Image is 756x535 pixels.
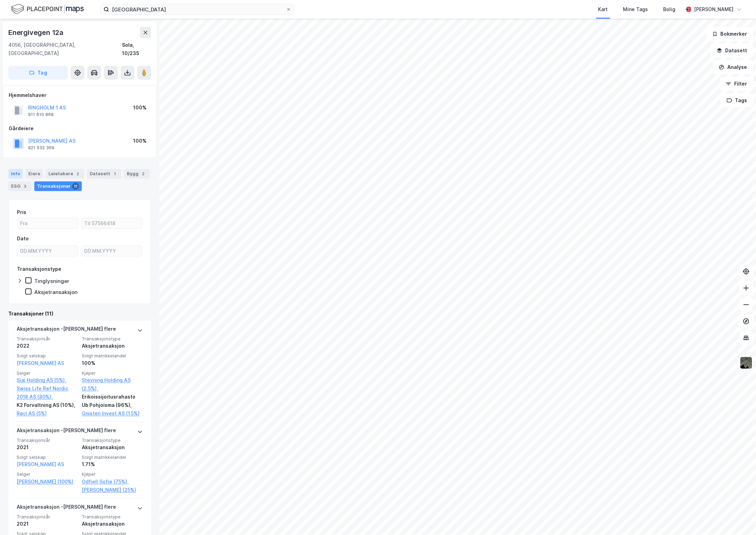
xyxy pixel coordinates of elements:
div: Info [8,169,23,179]
div: Dato [17,234,29,243]
input: Fra [17,218,78,229]
div: 2 [140,170,147,177]
div: Sola, 10/235 [122,41,151,57]
span: Kjøper [82,471,143,477]
div: Gårdeiere [9,124,151,133]
span: Solgt matrikkelandel [82,454,143,460]
div: Aksjetransaksjon - [PERSON_NAME] flere [17,426,116,437]
a: Odfjell Sofie (75%), [82,478,143,486]
input: Til 57566418 [81,218,142,229]
img: logo.f888ab2527a4732fd821a326f86c7f29.svg [11,3,84,15]
span: Solgt selskap [17,454,78,460]
div: Aksjetransaksjon [82,342,143,350]
span: Selger [17,471,78,477]
div: Datasett [87,169,121,179]
div: Bolig [663,5,676,14]
span: Transaksjonstype [82,514,143,520]
div: 3 [22,183,29,190]
div: Aksjetransaksjon - [PERSON_NAME] flere [17,325,116,336]
div: K2 Forvaltning AS (10%), [17,401,78,409]
button: Datasett [711,44,753,57]
div: Aksjetransaksjon [82,520,143,528]
span: Transaksjonstype [82,437,143,443]
div: Aksjetransaksjon [82,443,143,452]
button: Analyse [713,60,753,74]
span: Solgt selskap [17,353,78,359]
div: Transaksjoner (11) [8,310,151,318]
div: Energivegen 12a [8,27,65,38]
div: ESG [8,181,32,191]
a: [PERSON_NAME] AS [17,461,64,467]
div: 100% [82,359,143,367]
a: Stevning Holding AS (2.5%), [82,376,143,393]
span: Transaksjonsår [17,336,78,342]
button: Tags [721,93,753,107]
a: Gnisten Invest AS (1.5%) [82,409,143,418]
button: Bokmerker [706,27,753,41]
iframe: Chat Widget [721,502,756,535]
div: 100% [133,137,147,145]
div: 1 [112,170,118,177]
div: 911 610 868 [28,112,54,117]
div: Tinglysninger [34,278,69,284]
div: 2021 [17,520,78,528]
div: 921 532 369 [28,145,54,151]
a: Siai Holding AS (5%), [17,376,78,384]
button: Tag [8,66,68,80]
a: [PERSON_NAME] (100%) [17,478,78,486]
div: Aksjetransaksjon [34,289,78,295]
span: Transaksjonstype [82,336,143,342]
a: [PERSON_NAME] AS [17,360,64,366]
div: 11 [72,183,79,190]
div: Kart [598,5,608,14]
a: [PERSON_NAME] (25%) [82,486,143,494]
div: Transaksjonstype [17,265,61,273]
div: Erikoissijoitusrahasto Ub Pohjoisma (96%), [82,393,143,409]
div: Aksjetransaksjon - [PERSON_NAME] flere [17,503,116,514]
input: DD.MM.YYYY [81,246,142,256]
div: Chatt-widget [721,502,756,535]
img: 9k= [740,356,753,369]
span: Transaksjonsår [17,437,78,443]
span: Kjøper [82,370,143,376]
div: Eiere [26,169,43,179]
input: Søk på adresse, matrikkel, gårdeiere, leietakere eller personer [109,4,286,15]
div: Transaksjoner [34,181,82,191]
div: 1.71% [82,460,143,469]
a: Swiss Life Ref Nordic 2018 AS (80%), [17,384,78,401]
div: Bygg [124,169,150,179]
div: 2021 [17,443,78,452]
div: 100% [133,104,147,112]
span: Transaksjonsår [17,514,78,520]
div: 2022 [17,342,78,350]
div: 4056, [GEOGRAPHIC_DATA], [GEOGRAPHIC_DATA] [8,41,122,57]
input: DD.MM.YYYY [17,246,78,256]
div: Mine Tags [623,5,648,14]
div: [PERSON_NAME] [694,5,734,14]
div: Leietakere [46,169,84,179]
span: Solgt matrikkelandel [82,353,143,359]
div: 2 [74,170,81,177]
div: Pris [17,208,26,216]
button: Filter [720,77,753,91]
div: Hjemmelshaver [9,91,151,99]
span: Selger [17,370,78,376]
a: Røci AS (5%) [17,409,78,418]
